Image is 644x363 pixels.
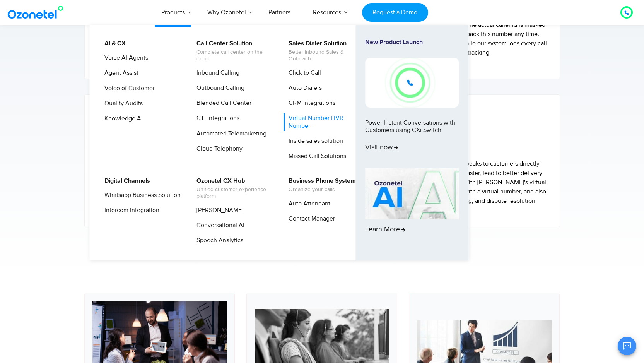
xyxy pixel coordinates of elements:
a: Ozonetel CX HubUnified customer experience platform [191,176,274,201]
a: CRM Integrations [284,98,337,108]
a: Speech Analytics [191,236,244,245]
a: Inbound Calling [191,68,241,78]
img: AI [365,168,459,219]
a: Agent Assist [99,68,140,78]
a: Automated Telemarketing [191,129,268,139]
a: Business Phone SystemOrganize your calls [284,176,357,194]
a: Missed Call Solutions [284,151,347,161]
a: Auto Attendant [284,199,331,209]
a: Intercom Integration [99,205,161,215]
a: Quality Audits [99,99,144,108]
a: Blended Call Center [191,98,253,108]
span: Better Inbound Sales & Outreach [289,49,365,62]
a: Inside sales solution [284,136,344,146]
a: [PERSON_NAME] [191,205,244,215]
a: Voice of Customer [99,84,156,93]
a: Request a Demo [362,3,428,22]
a: Sales Dialer SolutionBetter Inbound Sales & Outreach [284,39,366,63]
a: Click to Call [284,68,322,78]
a: Learn More [365,168,459,247]
a: Voice AI Agents [99,53,149,63]
span: Visit now [365,144,398,152]
a: CTI Integrations [191,113,241,123]
span: Learn More [365,226,405,234]
a: Knowledge AI [99,114,144,123]
button: Open chat [618,337,636,355]
img: New-Project-17.png [365,58,459,107]
a: Auto Dialers [284,83,323,93]
a: Contact Manager [284,214,336,224]
a: Whatsapp Business Solution [99,190,182,200]
a: Cloud Telephony [191,144,244,154]
span: Complete call center on the cloud [196,49,273,62]
a: New Product LaunchPower Instant Conversations with Customers using CXi SwitchVisit now [365,39,459,165]
a: Digital Channels [99,176,151,186]
span: Organize your calls [289,187,356,193]
a: Outbound Calling [191,83,246,93]
a: Virtual Number | IVR Number [284,113,366,130]
a: Conversational AI [191,221,246,230]
span: Unified customer experience platform [196,187,273,200]
a: AI & CX [99,39,127,48]
a: Call Center SolutionComplete call center on the cloud [191,39,274,63]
